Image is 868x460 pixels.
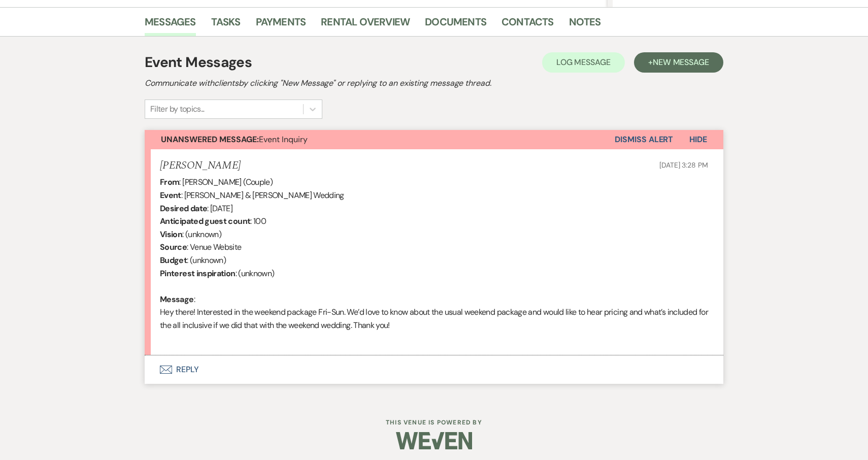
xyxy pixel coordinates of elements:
h5: [PERSON_NAME] [160,159,241,172]
span: New Message [653,57,709,68]
b: Vision [160,229,182,240]
strong: Unanswered Message: [161,134,259,145]
b: From [160,177,179,187]
a: Payments [256,14,306,36]
b: Desired date [160,203,207,214]
span: Hide [689,134,707,145]
a: Contacts [502,14,554,36]
div: : [PERSON_NAME] (Couple) : [PERSON_NAME] & [PERSON_NAME] Wedding : [DATE] : 100 : (unknown) : Ven... [160,176,708,345]
b: Pinterest inspiration [160,268,236,279]
a: Documents [425,14,486,36]
b: Event [160,190,181,201]
span: Log Message [556,57,611,68]
b: Message [160,294,194,305]
button: Dismiss Alert [615,130,673,149]
span: Event Inquiry [161,134,308,145]
span: [DATE] 3:28 PM [659,160,708,170]
button: Hide [673,130,723,149]
img: Weven Logo [396,423,472,458]
a: Tasks [211,14,241,36]
h2: Communicate with clients by clicking "New Message" or replying to an existing message thread. [145,77,723,89]
a: Notes [569,14,601,36]
button: Unanswered Message:Event Inquiry [145,130,615,149]
button: Reply [145,355,723,384]
button: +New Message [634,52,723,73]
a: Rental Overview [321,14,410,36]
a: Messages [145,14,196,36]
b: Anticipated guest count [160,216,250,226]
h1: Event Messages [145,52,252,73]
div: Filter by topics... [150,103,205,115]
b: Budget [160,255,187,266]
b: Source [160,242,187,252]
button: Log Message [542,52,625,73]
